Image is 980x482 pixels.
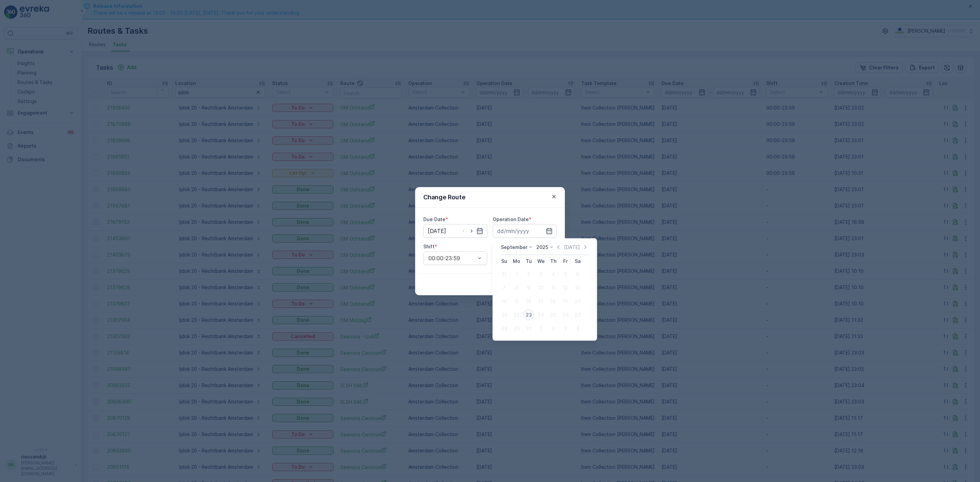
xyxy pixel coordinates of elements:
[572,255,584,267] th: Saturday
[511,269,522,280] div: 1
[423,244,435,249] label: Shift
[536,323,546,334] div: 1
[511,310,522,320] div: 22
[548,269,559,280] div: 4
[423,193,465,202] p: Change Route
[564,244,580,251] p: [DATE]
[501,244,527,251] p: September
[536,296,546,307] div: 17
[548,282,559,293] div: 11
[536,282,546,293] div: 10
[523,323,534,334] div: 30
[510,255,523,267] th: Monday
[423,216,445,222] label: Due Date
[493,216,529,222] label: Operation Date
[572,282,583,293] div: 13
[572,296,583,307] div: 20
[547,255,559,267] th: Thursday
[572,323,583,334] div: 4
[511,323,522,334] div: 29
[548,323,559,334] div: 2
[560,296,571,307] div: 19
[559,255,572,267] th: Friday
[560,323,571,334] div: 3
[499,296,510,307] div: 14
[523,255,535,267] th: Tuesday
[499,310,510,320] div: 21
[523,269,534,280] div: 2
[499,269,510,280] div: 31
[423,224,487,238] input: dd/mm/yyyy
[523,282,534,293] div: 9
[572,310,583,320] div: 27
[511,282,522,293] div: 8
[499,282,510,293] div: 7
[560,282,571,293] div: 12
[523,296,534,307] div: 16
[511,296,522,307] div: 15
[560,269,571,280] div: 5
[548,296,559,307] div: 18
[535,255,547,267] th: Wednesday
[548,310,559,320] div: 25
[493,224,557,238] input: dd/mm/yyyy
[523,310,534,320] div: 23
[498,255,510,267] th: Sunday
[536,244,548,251] p: 2025
[560,310,571,320] div: 26
[572,269,583,280] div: 6
[536,310,546,320] div: 24
[499,323,510,334] div: 28
[536,269,546,280] div: 3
